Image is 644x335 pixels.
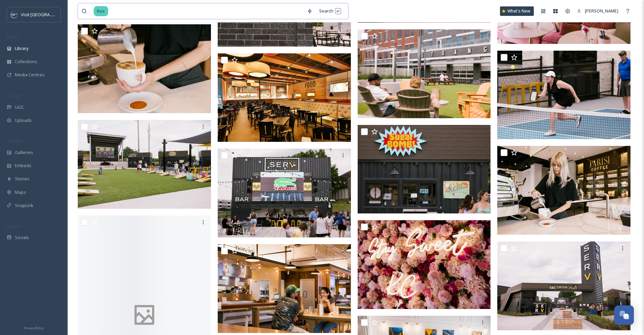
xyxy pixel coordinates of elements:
img: Visit OP - Local Business - 32.JPG [78,24,211,113]
span: SOCIALS [7,224,20,229]
a: What's New [500,6,534,16]
div: Search [316,4,344,18]
button: Open Chat [614,305,634,325]
span: Embeds [15,162,31,169]
span: Stories [15,176,29,182]
img: Visit OP - Local Business - 65.JPG [497,241,630,330]
img: Visit OP - Local Business - 69.JPG [78,120,211,209]
span: Galleries [15,149,33,156]
span: MEDIA [7,35,19,40]
span: Uploads [15,117,32,124]
img: Visit OP - Local Business - 23.JPG [218,244,351,333]
span: Library [15,45,28,52]
img: c3es6xdrejuflcaqpovn.png [11,11,18,18]
img: Visit OP - Local Business - 78.JPG [497,51,630,139]
img: Visit OP - Local Business - 70.JPG [358,125,491,214]
img: Visit OP - Local Business - 57 (1).JPG [358,220,491,309]
a: [PERSON_NAME] [574,4,622,18]
span: bus [94,6,108,16]
img: Visit OP - Local Business - 72.JPG [218,149,351,237]
span: Media Centres [15,72,45,78]
img: Visit OP - Local Business - 21.JPG [358,29,491,118]
span: SnapLink [15,202,33,209]
span: Visit [GEOGRAPHIC_DATA] [21,11,73,18]
span: Maps [15,189,26,196]
img: Visit OP - Local Business - 31.JPG [497,146,630,235]
span: UGC [15,104,24,110]
span: WIDGETS [7,139,22,144]
span: [PERSON_NAME] [585,8,618,14]
span: COLLECT [7,94,21,99]
span: Privacy Policy [24,326,44,330]
a: Privacy Policy [24,324,44,332]
span: Collections [15,58,37,65]
img: Dave and Busters_2_23.jpg [218,53,351,142]
span: Socials [15,234,29,241]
